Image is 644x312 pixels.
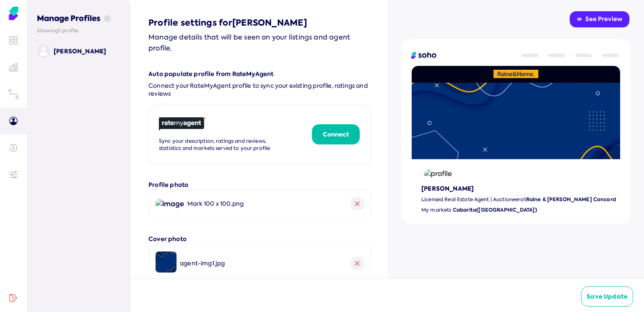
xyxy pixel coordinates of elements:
button: Save Update [581,286,633,307]
h3: Manage Profiles [37,3,118,24]
span: My markets [421,207,451,213]
h3: Cover photo [148,235,371,244]
p: [PERSON_NAME] [54,47,106,55]
span: Connect your RateMyAgent profile to sync your existing profile, ratings and reviews [148,82,371,98]
span: Mark 100 x 100.png [187,200,244,207]
img: cover [412,83,620,159]
button: Connect [312,124,360,144]
p: Sync your description, ratings and reviews, statistics and markets served to your profile [159,138,281,152]
p: Cabarita([GEOGRAPHIC_DATA]) [421,207,621,214]
h3: Profile photo [148,181,371,189]
img: Soho Agent Portal Home [7,7,20,20]
div: See Preview [577,15,622,24]
img: image [156,199,184,209]
a: [PERSON_NAME] [37,45,118,58]
p: Showing 1 profile [37,27,118,34]
h3: [PERSON_NAME] [421,185,621,193]
b: Raine & [PERSON_NAME] Concord [526,196,616,203]
a: See Preview [569,10,631,29]
button: See Preview [569,11,630,28]
h3: Auto populate profile from RateMyAgent [148,70,371,79]
img: logo [411,52,436,59]
p: Licensed Real Estate Agent | Auctioneer at [421,196,621,203]
p: Manage details that will be seen on your listings and agent profile. [148,32,371,53]
img: rate my agent [159,117,206,131]
span: agent-img1.jpg [180,260,225,267]
img: profile [422,167,454,180]
img: image [156,252,177,273]
h2: Profile settings for [PERSON_NAME] [148,17,371,29]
